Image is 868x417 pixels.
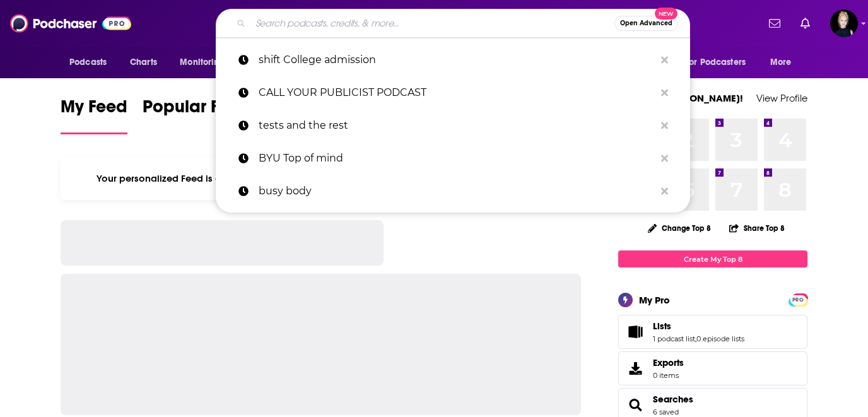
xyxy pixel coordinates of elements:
[795,13,815,34] a: Show notifications dropdown
[623,323,648,341] a: Lists
[122,50,165,74] a: Charts
[830,9,858,37] span: Logged in as Passell
[61,157,581,200] div: Your personalized Feed is curated based on the Podcasts, Creators, Users, and Lists that you Follow.
[639,294,670,306] div: My Pro
[180,54,225,71] span: Monitoring
[729,216,785,240] button: Share Top 8
[216,44,690,76] a: shift College admission
[653,357,684,368] span: Exports
[61,96,127,134] a: My Feed
[259,76,655,109] p: CALL YOUR PUBLICIST PODCAST
[653,371,684,380] span: 0 items
[623,360,648,377] span: Exports
[653,334,695,343] a: 1 podcast list
[69,54,107,71] span: Podcasts
[259,109,655,142] p: tests and the rest
[216,142,690,175] a: BYU Top of mind
[770,54,792,71] span: More
[623,396,648,414] a: Searches
[61,50,123,74] button: open menu
[216,76,690,109] a: CALL YOUR PUBLICIST PODCAST
[655,8,677,20] span: New
[761,50,807,74] button: open menu
[696,334,744,343] a: 0 episode lists
[259,142,655,175] p: BYU Top of mind
[130,54,157,71] span: Charts
[143,96,250,134] a: Popular Feed
[171,50,241,74] button: open menu
[790,295,806,305] span: PRO
[790,295,806,304] a: PRO
[250,13,614,33] input: Search podcasts, credits, & more...
[764,13,785,34] a: Show notifications dropdown
[653,320,744,332] a: Lists
[685,54,746,71] span: For Podcasters
[259,175,655,208] p: busy body
[143,96,250,125] span: Popular Feed
[640,220,718,236] button: Change Top 8
[620,20,672,26] span: Open Advanced
[618,351,807,385] a: Exports
[259,44,655,76] p: shift College admission
[618,315,807,349] span: Lists
[216,9,690,38] div: Search podcasts, credits, & more...
[10,11,131,35] img: Podchaser - Follow, Share and Rate Podcasts
[614,16,678,31] button: Open AdvancedNew
[830,9,858,37] button: Show profile menu
[618,250,807,267] a: Create My Top 8
[653,394,693,405] a: Searches
[756,92,807,104] a: View Profile
[653,320,671,332] span: Lists
[695,334,696,343] span: ,
[216,175,690,208] a: busy body
[61,96,127,125] span: My Feed
[653,408,679,416] a: 6 saved
[216,109,690,142] a: tests and the rest
[677,50,764,74] button: open menu
[830,9,858,37] img: User Profile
